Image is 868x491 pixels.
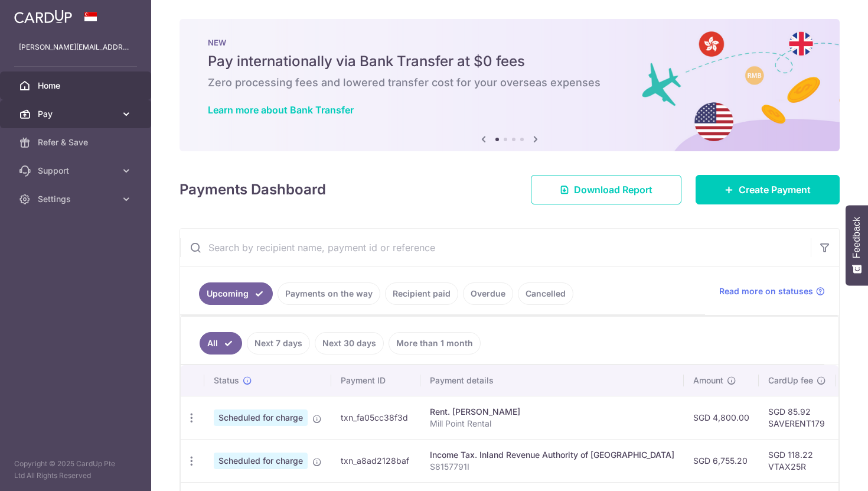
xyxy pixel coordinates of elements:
[214,453,308,469] span: Scheduled for charge
[851,217,862,258] span: Feedback
[430,449,674,461] div: Income Tax. Inland Revenue Authority of [GEOGRAPHIC_DATA]
[430,461,674,473] p: S8157791I
[331,396,420,439] td: txn_fa05cc38f3d
[385,282,458,305] a: Recipient paid
[208,38,811,47] p: NEW
[430,418,674,430] p: Mill Point Rental
[315,332,384,355] a: Next 30 days
[719,285,813,297] span: Read more on statuses
[463,282,513,305] a: Overdue
[214,375,239,386] span: Status
[14,9,72,24] img: CardUp
[38,193,116,205] span: Settings
[759,439,836,482] td: SGD 118.22 VTAX25R
[199,282,273,305] a: Upcoming
[389,332,481,355] a: More than 1 month
[420,365,684,396] th: Payment details
[719,285,825,297] a: Read more on statuses
[208,104,354,116] a: Learn more about Bank Transfer
[278,282,380,305] a: Payments on the way
[27,8,51,19] span: Help
[684,439,759,482] td: SGD 6,755.20
[684,396,759,439] td: SGD 4,800.00
[200,332,242,355] a: All
[180,179,326,200] h4: Payments Dashboard
[739,183,811,197] span: Create Payment
[331,439,420,482] td: txn_a8ad2128baf
[846,205,868,285] button: Feedback - Show survey
[574,183,652,197] span: Download Report
[759,396,836,439] td: SGD 85.92 SAVERENT179
[180,19,840,151] img: Bank transfer banner
[214,409,308,426] span: Scheduled for charge
[208,52,811,71] h5: Pay internationally via Bank Transfer at $0 fees
[180,229,811,266] input: Search by recipient name, payment id or reference
[38,80,116,92] span: Home
[693,375,723,386] span: Amount
[19,41,132,53] p: [PERSON_NAME][EMAIL_ADDRESS][PERSON_NAME][DOMAIN_NAME]
[518,282,573,305] a: Cancelled
[696,175,840,204] a: Create Payment
[430,406,674,418] div: Rent. [PERSON_NAME]
[38,165,116,177] span: Support
[331,365,420,396] th: Payment ID
[531,175,681,204] a: Download Report
[208,76,811,90] h6: Zero processing fees and lowered transfer cost for your overseas expenses
[38,136,116,148] span: Refer & Save
[247,332,310,355] a: Next 7 days
[38,108,116,120] span: Pay
[768,375,813,386] span: CardUp fee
